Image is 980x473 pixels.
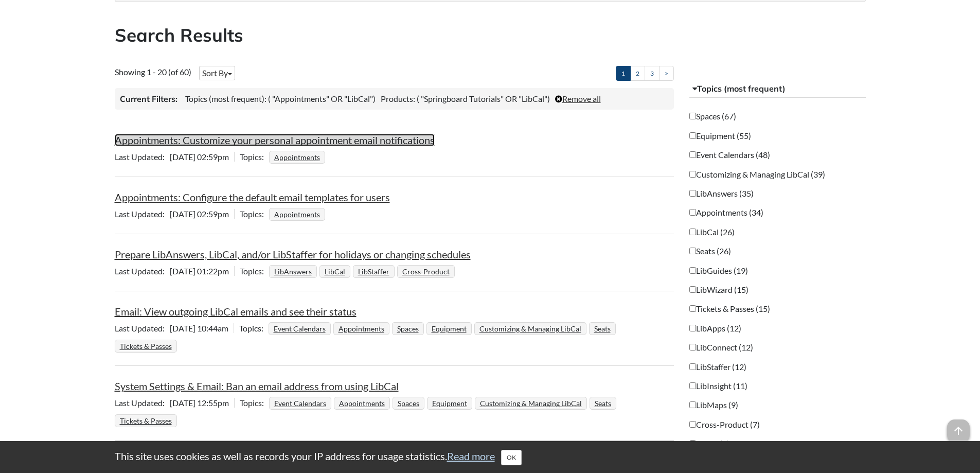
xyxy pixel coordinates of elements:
[240,266,269,276] span: Topics
[689,130,751,142] label: Equipment (55)
[337,321,386,336] a: Appointments
[689,401,696,408] input: LibMaps (9)
[689,286,696,293] input: LibWizard (15)
[689,265,748,276] label: LibGuides (19)
[689,303,770,314] label: Tickets & Passes (15)
[115,152,234,162] span: [DATE] 02:59pm
[269,152,328,162] ul: Topics
[689,380,747,392] label: LibInsight (11)
[273,150,322,165] a: Appointments
[337,396,386,411] a: Appointments
[396,396,421,411] a: Spaces
[689,325,696,331] input: LibApps (12)
[115,266,170,276] span: Last Updated
[115,134,435,146] a: Appointments: Customize your personal appointment email notifications
[118,413,173,428] a: Tickets & Passes
[115,398,170,408] span: Last Updated
[593,396,613,411] a: Seats
[689,363,696,370] input: LibStaffer (12)
[689,207,763,218] label: Appointments (34)
[118,339,173,354] a: Tickets & Passes
[269,209,328,219] ul: Topics
[689,80,866,98] button: Topics (most frequent)
[689,171,696,178] input: Customizing & Managing LibCal (39)
[689,361,746,373] label: LibStaffer (12)
[689,226,735,238] label: LibCal (26)
[239,323,269,333] span: Topics
[240,398,269,408] span: Topics
[689,344,696,351] input: LibConnect (12)
[115,209,170,219] span: Last Updated
[115,323,234,333] span: [DATE] 10:44am
[616,66,631,81] a: 1
[115,380,399,392] a: System Settings & Email: Ban an email address from using LibCal
[240,209,269,219] span: Topics
[115,23,866,48] h2: Search Results
[273,396,328,411] a: Event Calendars
[240,152,269,162] span: Topics
[115,248,471,260] a: Prepare LibAnswers, LibCal, and/or LibStaffer for holidays or changing schedules
[273,264,313,279] a: LibAnswers
[689,111,736,122] label: Spaces (67)
[689,246,731,257] label: Seats (26)
[447,450,495,462] a: Read more
[689,190,696,197] input: LibAnswers (35)
[431,396,469,411] a: Equipment
[616,66,674,81] ul: Pagination of search results
[115,305,357,318] a: Email: View outgoing LibCal emails and see their status
[357,264,391,279] a: LibStaffer
[645,66,660,81] a: 3
[401,264,451,279] a: Cross-Product
[430,321,468,336] a: Equipment
[381,94,415,103] span: Products:
[501,450,522,465] button: Close
[555,94,601,103] a: Remove all
[115,266,234,276] span: [DATE] 01:22pm
[689,248,696,254] input: Seats (26)
[689,382,696,389] input: LibInsight (11)
[689,399,738,411] label: LibMaps (9)
[689,229,696,235] input: LibCal (26)
[115,398,619,425] ul: Topics
[115,323,618,351] ul: Topics
[689,438,729,449] label: Hours (4)
[689,284,749,295] label: LibWizard (15)
[268,94,376,103] span: ( "Appointments" OR "LibCal")
[689,151,696,158] input: Event Calendars (48)
[689,149,770,161] label: Event Calendars (48)
[199,66,235,80] button: Sort By
[478,396,583,411] a: Customizing & Managing LibCal
[689,113,696,119] input: Spaces (67)
[115,209,234,219] span: [DATE] 02:59pm
[115,67,191,77] span: Showing 1 - 20 (of 60)
[115,398,234,408] span: [DATE] 12:55pm
[689,323,741,334] label: LibApps (12)
[396,321,420,336] a: Spaces
[272,321,327,336] a: Event Calendars
[689,305,696,312] input: Tickets & Passes (15)
[104,449,876,465] div: This site uses cookies as well as records your IP address for usage statistics.
[115,152,170,162] span: Last Updated
[269,266,457,276] ul: Topics
[689,209,696,216] input: Appointments (34)
[689,267,696,274] input: LibGuides (19)
[115,191,390,203] a: Appointments: Configure the default email templates for users
[689,188,754,199] label: LibAnswers (35)
[478,321,583,336] a: Customizing & Managing LibCal
[273,207,322,222] a: Appointments
[323,264,347,279] a: LibCal
[593,321,612,336] a: Seats
[120,93,177,104] h3: Current Filters
[689,342,753,353] label: LibConnect (12)
[689,421,696,428] input: Cross-Product (7)
[630,66,645,81] a: 2
[659,66,674,81] a: >
[115,323,170,333] span: Last Updated
[689,419,760,430] label: Cross-Product (7)
[185,94,266,103] span: Topics (most frequent):
[417,94,550,103] span: ( "Springboard Tutorials" OR "LibCal")
[689,169,825,180] label: Customizing & Managing LibCal (39)
[947,419,970,442] span: arrow_upward
[689,132,696,139] input: Equipment (55)
[947,421,970,433] a: arrow_upward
